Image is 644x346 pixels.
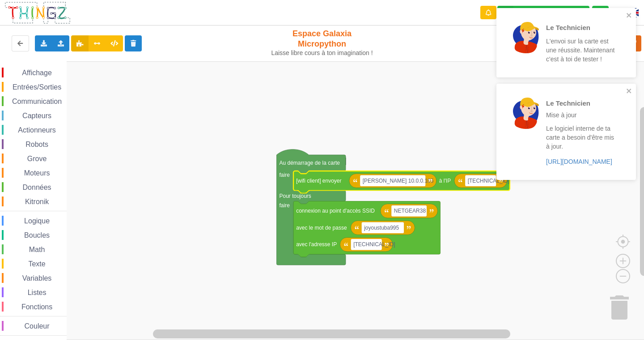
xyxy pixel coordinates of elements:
[267,49,377,57] div: Laisse libre cours à ton imagination !
[23,231,51,239] span: Boucles
[364,225,399,231] text: joyoustuba995
[17,126,57,134] span: Actionneurs
[23,169,51,177] span: Moteurs
[21,184,53,191] span: Données
[296,241,337,248] text: avec l'adresse IP
[546,98,616,108] p: Le Technicien
[546,158,612,165] a: [URL][DOMAIN_NAME]
[279,193,311,199] text: Pour toujours
[279,172,290,178] text: faire
[24,198,50,205] span: Kitronik
[546,23,616,32] p: Le Technicien
[353,241,395,248] text: [TECHNICAL_ID]
[20,303,54,311] span: Fonctions
[546,37,616,64] p: L'envoi sur la carte est une réussite. Maintenant c'est à toi de tester !
[21,69,53,77] span: Affichage
[27,260,47,268] span: Texte
[296,178,341,184] text: [wifi client] envoyer
[626,87,632,96] button: close
[394,208,426,214] text: NETGEAR38
[21,274,53,282] span: Variables
[4,1,71,25] img: thingz_logo.png
[24,141,50,148] span: Robots
[363,178,434,184] text: [PERSON_NAME] 10.0.0.105
[546,124,616,151] p: Le logiciel interne de ta carte a besoin d'être mis à jour.
[279,160,340,166] text: Au démarrage de la carte
[11,98,63,105] span: Communication
[23,217,51,225] span: Logique
[26,289,48,296] span: Listes
[296,208,375,214] text: connexion au point d'accès SSID
[21,112,53,120] span: Capteurs
[23,322,51,330] span: Couleur
[11,83,63,91] span: Entrées/Sorties
[468,178,509,184] text: [TECHNICAL_ID]
[546,111,616,120] p: Mise à jour
[296,225,347,231] text: avec le mot de passe
[497,6,589,20] div: Ta base fonctionne bien !
[26,155,48,162] span: Grove
[439,178,451,184] text: à l'IP
[28,246,47,253] span: Math
[267,29,377,57] div: Espace Galaxia Micropython
[626,12,632,20] button: close
[279,202,290,209] text: faire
